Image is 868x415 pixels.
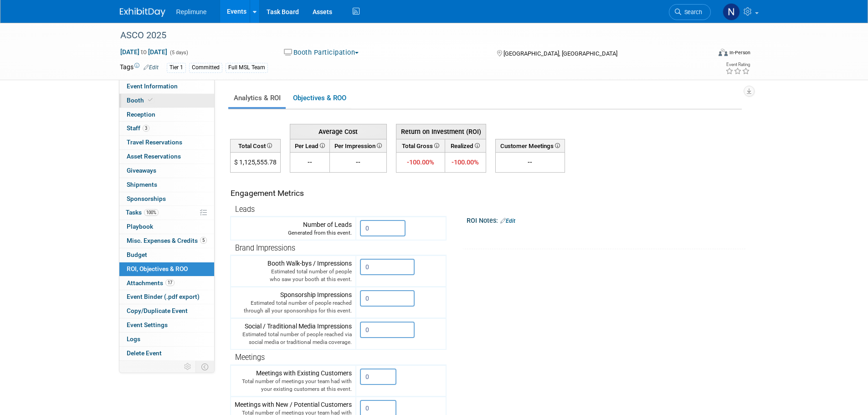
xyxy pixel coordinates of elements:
[127,97,154,104] span: Booth
[725,62,750,67] div: Event Rating
[127,153,181,160] span: Asset Reservations
[308,159,312,166] span: --
[127,265,188,272] span: ROI, Objectives & ROO
[119,108,214,122] a: Reception
[176,8,207,15] span: Replimune
[119,192,214,206] a: Sponsorships
[681,9,702,15] span: Search
[119,122,214,135] a: Staff3
[503,50,617,57] span: [GEOGRAPHIC_DATA], [GEOGRAPHIC_DATA]
[235,259,352,283] div: Booth Walk-bys / Impressions
[235,378,352,393] div: Total number of meetings your team had with your existing customers at this event.
[329,139,386,152] th: Per Impression
[120,8,165,17] img: ExhibitDay
[356,159,360,166] span: --
[120,48,168,56] span: [DATE] [DATE]
[235,205,255,214] span: Leads
[127,138,182,146] span: Travel Reservations
[119,318,214,332] a: Event Settings
[119,150,214,164] a: Asset Reservations
[127,251,147,258] span: Budget
[230,139,280,152] th: Total Cost
[230,153,280,173] td: $ 1,125,555.78
[500,218,515,224] a: Edit
[228,89,286,107] a: Analytics & ROI
[127,181,157,188] span: Shipments
[127,195,166,202] span: Sponsorships
[195,361,214,373] td: Toggle Event Tabs
[235,220,352,237] div: Number of Leads
[452,158,479,166] span: -100.00%
[235,290,352,315] div: Sponsorship Impressions
[143,125,149,132] span: 3
[495,139,565,152] th: Customer Meetings
[119,304,214,318] a: Copy/Duplicate Event
[119,248,214,262] a: Budget
[144,209,159,216] span: 100%
[499,158,561,167] div: --
[231,188,442,199] div: Engagement Metrics
[117,27,697,44] div: ASCO 2025
[467,214,746,225] div: ROI Notes:
[127,321,168,328] span: Event Settings
[407,158,434,166] span: -100.00%
[235,299,352,315] div: Estimated total number of people reached through all your sponsorships for this event.
[119,136,214,149] a: Travel Reservations
[127,307,188,314] span: Copy/Duplicate Event
[235,369,352,393] div: Meetings with Existing Customers
[396,124,486,139] th: Return on Investment (ROI)
[189,63,222,72] div: Committed
[167,63,186,72] div: Tier 1
[235,331,352,346] div: Estimated total number of people reached via social media or traditional media coverage.
[445,139,486,152] th: Realized
[235,229,352,237] div: Generated from this event.
[119,234,214,248] a: Misc. Expenses & Credits5
[144,64,159,71] a: Edit
[729,49,750,56] div: In-Person
[235,244,295,252] span: Brand Impressions
[723,3,740,20] img: Nicole Schaeffner
[119,206,214,220] a: Tasks100%
[127,111,155,118] span: Reception
[669,4,711,20] a: Search
[119,333,214,346] a: Logs
[290,139,329,152] th: Per Lead
[119,262,214,276] a: ROI, Objectives & ROO
[226,63,268,72] div: Full MSL Team
[657,47,751,61] div: Event Format
[127,124,149,132] span: Staff
[127,349,162,357] span: Delete Event
[719,49,728,56] img: Format-Inperson.png
[169,50,188,56] span: (5 days)
[235,322,352,346] div: Social / Traditional Media Impressions
[119,164,214,178] a: Giveaways
[119,178,214,192] a: Shipments
[119,290,214,304] a: Event Binder (.pdf export)
[119,80,214,93] a: Event Information
[396,139,445,152] th: Total Gross
[288,89,351,107] a: Objectives & ROO
[127,237,207,244] span: Misc. Expenses & Credits
[180,361,196,373] td: Personalize Event Tab Strip
[127,279,175,287] span: Attachments
[235,353,265,362] span: Meetings
[127,167,156,174] span: Giveaways
[119,220,214,234] a: Playbook
[127,82,178,90] span: Event Information
[127,293,200,300] span: Event Binder (.pdf export)
[127,335,140,343] span: Logs
[290,124,386,139] th: Average Cost
[120,62,159,73] td: Tags
[165,279,175,286] span: 17
[119,94,214,108] a: Booth
[139,48,148,56] span: to
[148,97,153,102] i: Booth reservation complete
[119,347,214,360] a: Delete Event
[119,277,214,290] a: Attachments17
[281,48,362,57] button: Booth Participation
[126,209,159,216] span: Tasks
[127,223,153,230] span: Playbook
[200,237,207,244] span: 5
[235,268,352,283] div: Estimated total number of people who saw your booth at this event.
